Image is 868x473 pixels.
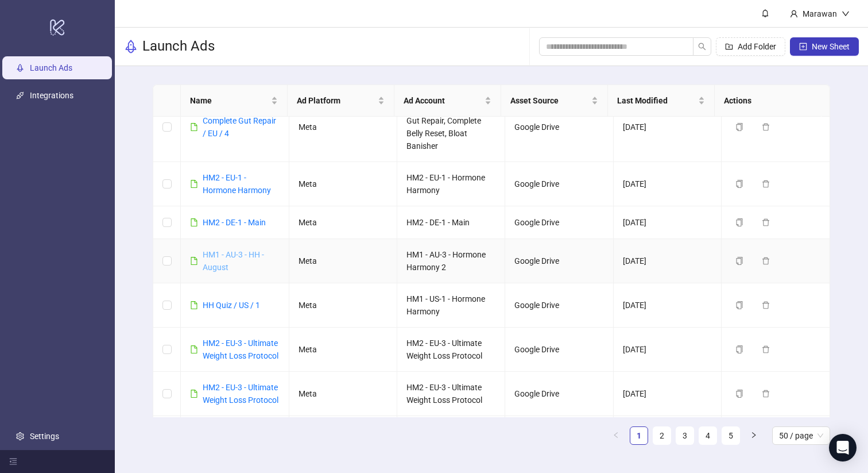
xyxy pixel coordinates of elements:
[716,37,785,56] button: Add Folder
[762,180,770,188] span: delete
[510,94,589,107] span: Asset Source
[397,162,505,206] td: HM2 - EU-1 - Hormone Harmony
[505,93,613,162] td: Google Drive
[203,301,260,310] a: HH Quiz / US / 1
[715,85,821,117] th: Actions
[617,94,696,107] span: Last Modified
[289,239,397,283] td: Meta
[738,42,776,51] span: Add Folder
[190,390,198,398] span: file
[505,162,613,206] td: Google Drive
[190,180,198,188] span: file
[614,283,722,328] td: [DATE]
[762,390,770,398] span: delete
[203,339,278,360] a: HM2 - EU-3 - Ultimate Weight Loss Protocol
[772,426,830,445] div: Page Size
[829,434,857,462] div: Open Intercom Messenger
[699,426,717,445] li: 4
[190,218,198,226] span: file
[614,239,722,283] td: [DATE]
[750,432,757,439] span: right
[203,173,271,195] a: HM2 - EU-1 - Hormone Harmony
[505,283,613,328] td: Google Drive
[9,457,17,466] span: menu-fold
[404,94,482,107] span: Ad Account
[289,372,397,416] td: Meta
[181,85,288,117] th: Name
[505,416,613,460] td: Google Drive
[799,43,807,51] span: plus-square
[190,94,269,107] span: Name
[397,416,505,460] td: HM2 - EU-1 - Hormone Harmony
[190,301,198,309] span: file
[630,427,648,444] a: 1
[203,383,278,405] a: HM2 - EU-3 - Ultimate Weight Loss Protocol
[676,426,694,445] li: 3
[735,218,743,226] span: copy
[614,162,722,206] td: [DATE]
[397,283,505,328] td: HM1 - US-1 - Hormone Harmony
[613,432,619,439] span: left
[397,206,505,239] td: HM2 - DE-1 - Main
[30,91,73,100] a: Integrations
[607,426,625,445] li: Previous Page
[842,10,850,18] span: down
[722,426,740,445] li: 5
[653,427,671,444] a: 2
[735,390,743,398] span: copy
[790,37,859,56] button: New Sheet
[762,123,770,131] span: delete
[203,218,266,227] a: HM2 - DE-1 - Main
[142,37,215,56] h3: Launch Ads
[190,123,198,131] span: file
[30,63,72,72] a: Launch Ads
[190,257,198,265] span: file
[779,427,823,444] span: 50 / page
[614,93,722,162] td: [DATE]
[722,427,739,444] a: 5
[289,283,397,328] td: Meta
[289,206,397,239] td: Meta
[630,426,648,445] li: 1
[30,432,59,441] a: Settings
[735,123,743,131] span: copy
[762,218,770,226] span: delete
[812,42,850,51] span: New Sheet
[614,416,722,460] td: [DATE]
[505,239,613,283] td: Google Drive
[735,180,743,188] span: copy
[607,426,625,445] button: left
[745,426,763,445] li: Next Page
[288,85,394,117] th: Ad Platform
[190,345,198,353] span: file
[397,93,505,162] td: HM2 - EU-4 - Complete Gut Repair, Complete Belly Reset, Bloat Banisher
[735,301,743,309] span: copy
[735,257,743,265] span: copy
[698,43,706,51] span: search
[394,85,501,117] th: Ad Account
[614,328,722,372] td: [DATE]
[653,426,671,445] li: 2
[614,206,722,239] td: [DATE]
[762,257,770,265] span: delete
[762,301,770,309] span: delete
[289,416,397,460] td: Meta
[505,206,613,239] td: Google Drive
[608,85,715,117] th: Last Modified
[762,345,770,353] span: delete
[397,328,505,372] td: HM2 - EU-3 - Ultimate Weight Loss Protocol
[289,328,397,372] td: Meta
[297,94,375,107] span: Ad Platform
[676,427,693,444] a: 3
[397,239,505,283] td: HM1 - AU-3 - Hormone Harmony 2
[725,43,733,51] span: folder-add
[505,328,613,372] td: Google Drive
[745,426,763,445] button: right
[790,10,798,18] span: user
[699,427,716,444] a: 4
[501,85,608,117] th: Asset Source
[289,93,397,162] td: Meta
[289,162,397,206] td: Meta
[614,372,722,416] td: [DATE]
[203,250,264,272] a: HM1 - AU-3 - HH - August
